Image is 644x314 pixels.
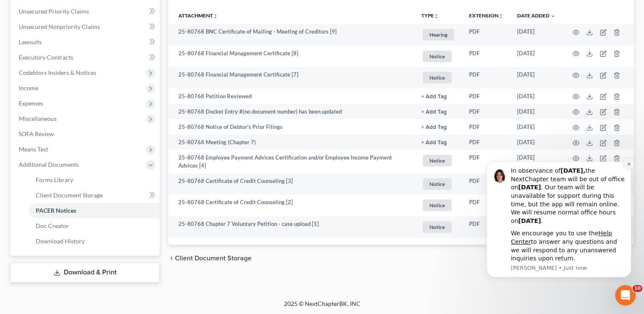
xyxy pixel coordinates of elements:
[29,172,160,188] a: Forms Library
[421,220,455,234] a: Notice
[10,263,160,283] a: Download & Print
[423,51,452,62] span: Notice
[168,67,415,88] td: 25-80768 Financial Management Certificate [7]
[213,14,218,19] i: unfold_more
[462,173,510,195] td: PDF
[12,4,160,19] a: Unsecured Priority Claims
[421,140,447,146] button: + Add Tag
[19,38,42,46] span: Lawsuits
[19,130,54,137] span: SOFA Review
[168,24,415,46] td: 25-80768 BNC Certificate of Mailing - Meeting of Creditors [9]
[423,72,452,83] span: Notice
[462,216,510,238] td: PDF
[168,255,175,262] i: chevron_left
[462,88,510,104] td: PDF
[421,125,447,130] button: + Add Tag
[423,29,454,40] span: Hearing
[168,104,415,119] td: 25-80768 Docket Entry #(no document number) has been updated
[36,222,69,229] span: Doc Creator
[19,146,48,153] span: Means Test
[421,198,455,212] a: Notice
[510,119,562,134] td: [DATE]
[462,67,510,88] td: PDF
[421,154,455,168] a: Notice
[29,188,160,203] a: Client Document Storage
[510,24,562,46] td: [DATE]
[498,14,504,19] i: unfold_more
[462,150,510,173] td: PDF
[423,221,452,233] span: Notice
[423,155,452,166] span: Notice
[19,100,43,107] span: Expenses
[19,161,79,168] span: Additional Documents
[168,46,415,67] td: 25-80768 Financial Management Certificate [8]
[36,191,103,199] span: Client Document Storage
[168,88,415,104] td: 25-80768 Petition Reviewed
[19,54,73,61] span: Executory Contracts
[12,34,160,50] a: Lawsuits
[29,218,160,234] a: Doc Creator
[462,119,510,134] td: PDF
[510,46,562,67] td: [DATE]
[434,14,439,19] i: unfold_more
[510,104,562,119] td: [DATE]
[421,49,455,63] a: Notice
[423,178,452,190] span: Notice
[168,134,415,150] td: 25-80768 Meeting (Chapter 7)
[421,94,447,100] button: + Add Tag
[633,285,642,292] span: 10
[29,203,160,218] a: PACER Notices
[19,8,89,15] span: Unsecured Priority Claims
[421,123,455,131] a: + Add Tag
[510,88,562,104] td: [DATE]
[462,46,510,67] td: PDF
[469,12,504,19] a: Extensionunfold_more
[19,115,57,122] span: Miscellaneous
[12,126,160,142] a: SOFA Review
[29,234,160,249] a: Download History
[19,69,96,76] span: Codebtors Insiders & Notices
[19,84,38,91] span: Income
[517,12,555,19] a: Date Added expand_more
[12,19,160,34] a: Unsecured Nonpriority Claims
[421,138,455,146] a: + Add Tag
[36,207,76,214] span: PACER Notices
[421,109,447,115] button: + Add Tag
[36,176,73,183] span: Forms Library
[421,177,455,191] a: Notice
[36,237,85,245] span: Download History
[178,12,218,19] a: Attachmentunfold_more
[462,104,510,119] td: PDF
[19,23,100,30] span: Unsecured Nonpriority Claims
[175,255,252,262] span: Client Document Storage
[510,134,562,150] td: [DATE]
[462,24,510,46] td: PDF
[510,150,562,173] td: [DATE]
[421,108,455,116] a: + Add Tag
[168,194,415,216] td: 25-80768 Certificate of Credit Counseling [2]
[550,14,555,19] i: expand_more
[421,13,439,19] button: TYPEunfold_more
[168,216,415,238] td: 25-80768 Chapter 7 Voluntary Petition - case upload [1]
[423,200,452,211] span: Notice
[168,255,252,262] button: chevron_left Client Document Storage
[510,67,562,88] td: [DATE]
[462,194,510,216] td: PDF
[462,134,510,150] td: PDF
[615,285,635,305] iframe: Intercom live chat
[168,173,415,195] td: 25-80768 Certificate of Credit Counseling [3]
[12,50,160,65] a: Executory Contracts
